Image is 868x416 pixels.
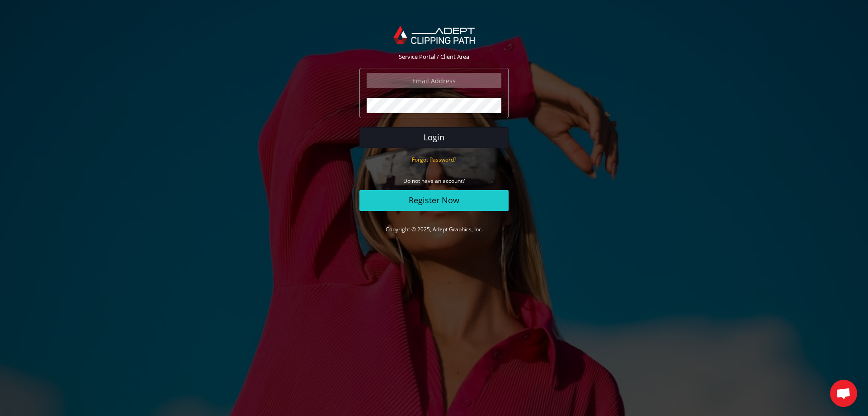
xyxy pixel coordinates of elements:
div: Open de chat [830,380,857,407]
small: Forgot Password? [412,156,456,163]
button: Login [359,127,509,148]
input: Email Address [367,73,501,88]
a: Forgot Password? [412,155,456,163]
a: Register Now [359,190,509,211]
img: Adept Graphics [393,26,474,44]
small: Do not have an account? [403,177,465,185]
span: Service Portal / Client Area [399,53,469,61]
a: Copyright © 2025, Adept Graphics, Inc. [386,225,483,233]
